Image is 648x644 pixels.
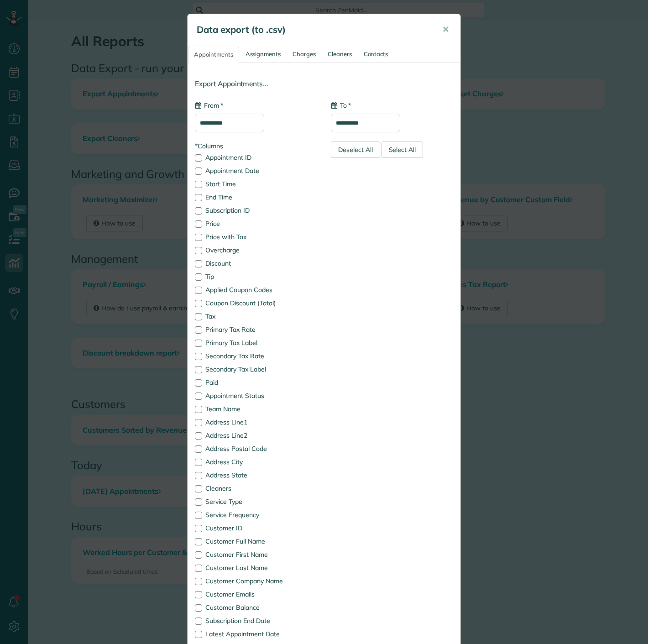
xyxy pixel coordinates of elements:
[195,300,317,306] label: Coupon Discount (Total)
[195,498,317,505] label: Service Type
[195,485,317,492] label: Cleaners
[195,604,317,611] label: Customer Balance
[195,432,317,439] label: Address Line2
[195,551,317,558] label: Customer First Name
[442,24,449,35] span: ✕
[195,313,317,319] label: Tax
[195,591,317,597] label: Customer Emails
[331,141,380,158] div: Deselect All
[195,181,317,187] label: Start Time
[195,445,317,452] label: Address Postal Code
[195,618,317,624] label: Subscription End Date
[195,459,317,465] label: Address City
[195,247,317,253] label: Overcharge
[195,525,317,531] label: Customer ID
[195,631,317,637] label: Latest Appointment Date
[195,538,317,545] label: Customer Full Name
[195,154,317,161] label: Appointment ID
[195,565,317,571] label: Customer Last Name
[195,393,317,399] label: Appointment Status
[287,46,321,63] a: Charges
[195,273,317,280] label: Tip
[240,46,287,63] a: Assignments
[381,141,423,158] div: Select All
[195,168,317,174] label: Appointment Date
[331,101,351,110] label: To
[195,366,317,372] label: Secondary Tax Label
[195,220,317,227] label: Price
[195,101,223,110] label: From
[195,234,317,240] label: Price with Tax
[195,326,317,333] label: Primary Tax Rate
[195,578,317,584] label: Customer Company Name
[195,287,317,293] label: Applied Coupon Codes
[188,46,239,63] a: Appointments
[195,512,317,518] label: Service Frequency
[195,379,317,386] label: Paid
[358,46,394,63] a: Contacts
[195,472,317,478] label: Address State
[195,353,317,359] label: Secondary Tax Rate
[195,207,317,214] label: Subscription ID
[195,80,453,88] h4: Export Appointments...
[195,340,317,346] label: Primary Tax Label
[195,419,317,425] label: Address Line1
[197,23,429,36] h5: Data export (to .csv)
[322,46,357,63] a: Cleaners
[195,194,317,200] label: End Time
[195,406,317,412] label: Team Name
[195,260,317,267] label: Discount
[195,141,317,151] label: Columns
